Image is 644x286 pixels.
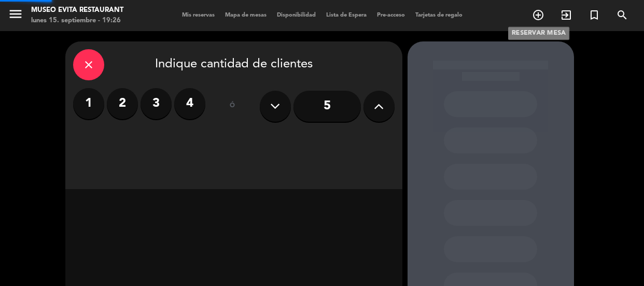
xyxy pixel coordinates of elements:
i: turned_in_not [588,9,600,21]
span: Pre-acceso [372,12,410,18]
label: 2 [107,88,138,119]
label: 4 [174,88,205,119]
div: Museo Evita Restaurant [31,5,123,16]
span: Tarjetas de regalo [410,12,468,18]
label: 1 [73,88,104,119]
div: Indique cantidad de clientes [73,49,395,80]
span: Mis reservas [177,12,220,18]
span: Lista de Espera [321,12,372,18]
i: exit_to_app [560,9,572,21]
div: lunes 15. septiembre - 19:26 [31,16,123,26]
i: menu [8,6,23,22]
span: Mapa de mesas [220,12,272,18]
i: add_circle_outline [532,9,544,21]
button: menu [8,6,23,25]
span: Disponibilidad [272,12,321,18]
label: 3 [141,88,172,119]
div: RESERVAR MESA [508,27,569,40]
i: close [82,59,95,71]
div: ó [216,88,249,124]
i: search [616,9,628,21]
